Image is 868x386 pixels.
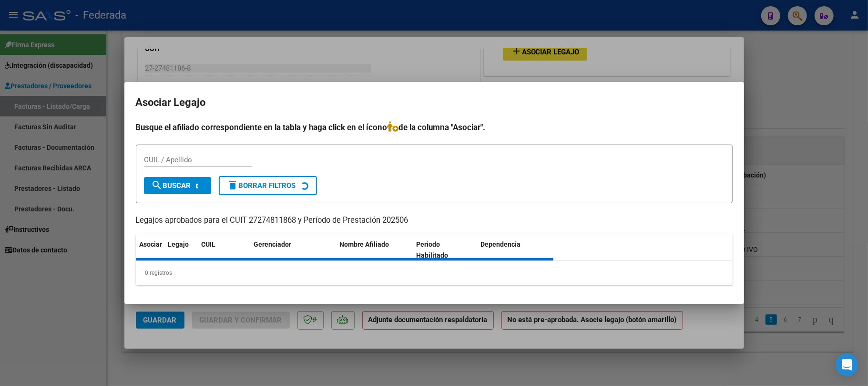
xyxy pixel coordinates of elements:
p: Legajos aprobados para el CUIT 27274811868 y Período de Prestación 202506 [136,215,733,227]
span: Dependencia [480,240,521,248]
datatable-header-cell: CUIL [198,234,250,266]
datatable-header-cell: Legajo [164,234,198,266]
datatable-header-cell: Asociar [136,234,164,266]
button: Buscar [144,177,211,194]
span: CUIL [202,240,216,248]
span: Buscar [152,181,191,190]
span: Borrar Filtros [227,181,296,190]
datatable-header-cell: Periodo Habilitado [412,234,477,266]
span: Gerenciador [254,240,292,248]
datatable-header-cell: Gerenciador [250,234,336,266]
div: 0 registros [136,261,733,285]
span: Nombre Afiliado [340,240,389,248]
button: Borrar Filtros [219,176,317,195]
span: Periodo Habilitado [416,240,448,259]
span: Legajo [168,240,189,248]
h4: Busque el afiliado correspondiente en la tabla y haga click en el ícono de la columna "Asociar". [136,121,733,134]
h2: Asociar Legajo [136,94,733,112]
datatable-header-cell: Nombre Afiliado [336,234,413,266]
datatable-header-cell: Dependencia [477,234,553,266]
div: Open Intercom Messenger [836,354,858,376]
mat-icon: search [152,179,163,191]
mat-icon: delete [227,179,239,191]
span: Asociar [140,240,163,248]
